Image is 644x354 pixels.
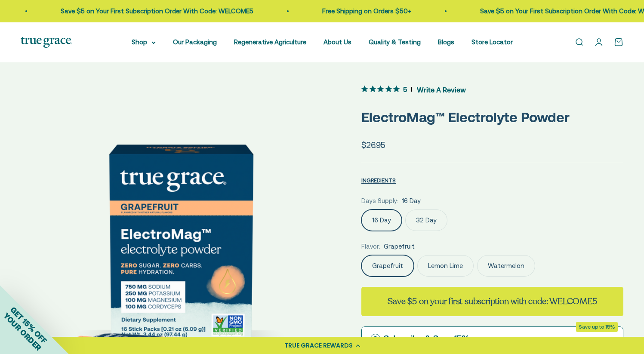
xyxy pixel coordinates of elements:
[403,84,407,93] span: 5
[361,139,385,151] sale-price: $26.95
[132,37,156,47] summary: Shop
[56,6,249,16] p: Save $5 on Your First Subscription Order With Code: WELCOME5
[317,7,407,15] a: Free Shipping on Orders $50+
[2,311,43,352] span: YOUR ORDER
[173,38,217,46] a: Our Packaging
[361,83,466,96] button: 5 out 5 stars rating in total 13 reviews. Jump to reviews.
[9,305,49,345] span: GET 15% OFF
[402,196,421,206] span: 16 Day
[361,196,398,206] legend: Days Supply:
[324,38,351,46] a: About Us
[234,38,306,46] a: Regenerative Agriculture
[417,83,466,96] span: Write A Review
[361,177,396,184] span: INGREDIENTS
[471,38,513,46] a: Store Locator
[361,241,380,252] legend: Flavor:
[284,341,353,350] div: TRUE GRACE REWARDS
[388,296,597,307] strong: Save $5 on your first subscription with code: WELCOME5
[369,38,421,46] a: Quality & Testing
[361,175,396,185] button: INGREDIENTS
[384,241,415,252] span: Grapefruit
[361,106,623,128] p: ElectroMag™ Electrolyte Powder
[438,38,454,46] a: Blogs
